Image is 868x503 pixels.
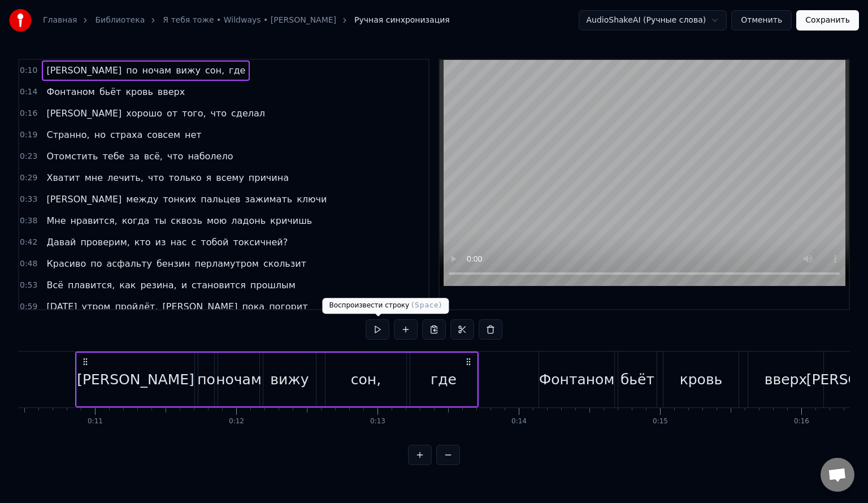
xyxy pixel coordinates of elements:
[45,257,87,270] span: Красиво
[70,214,119,227] span: нравится,
[43,15,450,26] nav: breadcrumb
[45,171,81,184] span: Хватит
[210,107,228,120] span: что
[125,64,138,77] span: по
[45,85,96,98] span: Фонтаном
[216,369,262,391] div: ночам
[20,86,37,98] span: 0:14
[186,150,234,163] span: наболело
[796,10,859,31] button: Сохранить
[45,107,123,120] span: [PERSON_NAME]
[43,15,77,26] a: Главная
[20,151,37,162] span: 0:23
[157,85,186,98] span: вверх
[731,10,792,31] button: Отменить
[180,279,188,292] span: и
[153,214,167,227] span: ты
[166,150,185,163] span: что
[184,128,203,141] span: нет
[141,64,173,77] span: ночам
[794,417,809,426] div: 0:16
[45,300,78,313] span: [DATE]
[20,280,37,291] span: 0:53
[511,417,527,426] div: 0:14
[244,193,293,206] span: зажимать
[45,150,99,163] span: Отомстить
[296,193,328,206] span: ключи
[205,171,213,184] span: я
[215,171,245,184] span: всему
[241,300,266,313] span: пока
[199,193,241,206] span: пальцев
[45,128,90,141] span: Странно,
[114,300,159,313] span: пройдёт,
[93,128,107,141] span: но
[109,128,144,141] span: страха
[199,236,229,249] span: тобой
[20,258,37,270] span: 0:48
[89,257,103,270] span: по
[45,193,123,206] span: [PERSON_NAME]
[88,417,103,426] div: 0:11
[162,193,197,206] span: тонких
[20,129,37,141] span: 0:19
[431,369,457,391] div: где
[154,236,167,249] span: из
[124,85,154,98] span: кровь
[20,65,37,76] span: 0:10
[105,257,153,270] span: асфальту
[98,85,122,98] span: бьёт
[175,64,202,77] span: вижу
[765,369,808,391] div: вверх
[322,298,449,314] div: Воспроизвести строку
[190,236,198,249] span: с
[269,214,313,227] span: кричишь
[133,236,152,249] span: кто
[20,194,37,205] span: 0:33
[229,417,244,426] div: 0:12
[620,369,654,391] div: бьёт
[169,236,188,249] span: нас
[77,369,194,391] div: [PERSON_NAME]
[45,236,77,249] span: Давай
[45,64,123,77] span: [PERSON_NAME]
[262,257,307,270] span: скользит
[354,15,450,26] span: Ручная синхронизация
[20,237,37,248] span: 0:42
[230,107,266,120] span: сделал
[249,279,297,292] span: прошлым
[155,257,192,270] span: бензин
[45,279,64,292] span: Всё
[147,171,166,184] span: что
[9,9,32,32] img: youka
[67,279,116,292] span: плавится,
[106,171,145,184] span: лечить,
[232,236,289,249] span: токсичней?
[248,171,290,184] span: причина
[206,214,228,227] span: мою
[268,300,309,313] span: погорит
[204,64,225,77] span: сон,
[143,150,164,163] span: всё,
[79,236,131,249] span: проверим,
[351,369,381,391] div: сон,
[181,107,207,120] span: того,
[680,369,723,391] div: кровь
[118,279,137,292] span: как
[411,301,442,309] span: ( Space )
[370,417,385,426] div: 0:13
[821,458,854,492] a: Открытый чат
[146,128,181,141] span: совсем
[102,150,126,163] span: тебе
[84,171,104,184] span: мне
[139,279,177,292] span: резина,
[228,64,246,77] span: где
[20,172,37,184] span: 0:29
[95,15,145,26] a: Библиотека
[197,369,215,391] div: по
[20,215,37,227] span: 0:38
[167,171,202,184] span: только
[125,107,163,120] span: хорошо
[20,301,37,313] span: 0:59
[81,300,112,313] span: утром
